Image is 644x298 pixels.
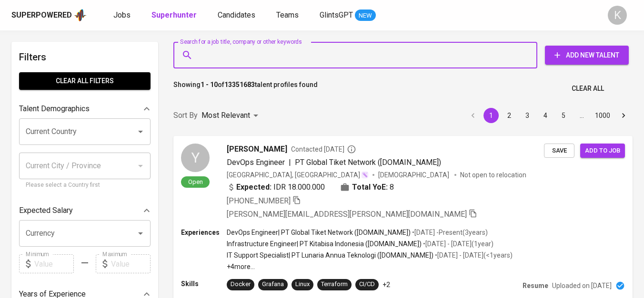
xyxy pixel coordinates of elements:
button: Add to job [580,144,625,158]
p: Resume [523,281,548,290]
span: Clear All [572,83,604,95]
button: Open [134,227,147,240]
svg: By Batam recruiter [347,144,356,154]
a: GlintsGPT NEW [320,10,376,21]
span: Teams [276,10,299,19]
span: Add to job [585,145,620,156]
div: CI/CD [359,280,375,289]
div: … [574,111,589,120]
p: Showing of talent profiles found [173,80,318,97]
p: • [DATE] - [DATE] ( <1 years ) [433,250,513,260]
button: Clear All [568,80,608,97]
button: Open [134,125,147,138]
div: Most Relevant [201,107,262,125]
p: Not open to relocation [460,170,526,180]
span: NEW [355,11,376,20]
div: [GEOGRAPHIC_DATA], [GEOGRAPHIC_DATA] [227,170,369,180]
span: [PHONE_NUMBER] [227,196,291,205]
p: Skills [181,279,227,288]
span: Contacted [DATE] [291,144,356,154]
a: Superpoweredapp logo [11,8,87,22]
p: DevOps Engineer | PT Global Tiket Network ([DOMAIN_NAME]) [227,228,411,237]
p: Most Relevant [201,110,250,121]
div: Expected Salary [19,201,151,220]
div: Terraform [321,280,348,289]
button: Save [544,144,574,158]
div: Talent Demographics [19,99,151,118]
p: Uploaded on [DATE] [552,281,612,290]
span: PT Global Tiket Network ([DOMAIN_NAME]) [295,158,441,167]
div: Linux [295,280,310,289]
img: app logo [74,8,87,22]
a: Jobs [113,10,132,21]
a: Candidates [218,10,257,21]
span: Jobs [113,10,131,19]
input: Value [34,254,74,273]
p: IT Support Specialist | PT Lunaria Annua Teknologi ([DOMAIN_NAME]) [227,250,433,260]
p: Please select a Country first [26,181,144,190]
span: GlintsGPT [320,10,353,19]
button: Go to page 5 [556,108,571,123]
button: page 1 [483,108,499,123]
p: Infrastructure Engineer | PT Kitabisa Indonesia ([DOMAIN_NAME]) [227,239,422,249]
span: Candidates [218,10,255,19]
button: Go to page 4 [538,108,553,123]
p: • [DATE] - Present ( 3 years ) [411,228,488,237]
p: Sort By [173,110,198,121]
h6: Filters [19,49,151,65]
span: Clear All filters [27,75,143,87]
p: Experiences [181,228,227,237]
span: [DEMOGRAPHIC_DATA] [378,170,451,180]
b: 1 - 10 [201,81,218,88]
span: Add New Talent [553,49,621,61]
button: Go to page 1000 [592,108,613,123]
div: Superpowered [11,10,72,21]
button: Add New Talent [545,46,629,65]
span: [PERSON_NAME] [227,144,287,155]
button: Go to next page [616,108,631,123]
p: Expected Salary [19,205,73,216]
p: • [DATE] - [DATE] ( 1 year ) [422,239,493,249]
span: [PERSON_NAME][EMAIL_ADDRESS][PERSON_NAME][DOMAIN_NAME] [227,210,467,219]
b: Expected: [236,182,272,193]
button: Go to page 2 [502,108,517,123]
button: Go to page 3 [520,108,535,123]
a: Teams [276,10,301,21]
span: DevOps Engineer [227,158,285,167]
div: Docker [231,280,251,289]
img: magic_wand.svg [361,171,369,179]
nav: pagination navigation [464,108,633,123]
div: K [608,6,627,25]
div: Grafana [262,280,284,289]
div: IDR 18.000.000 [227,182,325,193]
p: +2 [382,280,390,289]
p: Talent Demographics [19,103,90,115]
b: Superhunter [151,10,197,19]
button: Clear All filters [19,72,151,90]
input: Value [111,254,151,273]
div: Y [181,144,210,172]
a: Superhunter [151,10,199,21]
p: +4 more ... [227,262,513,271]
b: 13351683 [224,81,255,88]
span: | [289,157,291,168]
span: 8 [390,182,394,193]
span: Save [549,145,570,156]
b: Total YoE: [352,182,388,193]
span: Open [184,178,207,186]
